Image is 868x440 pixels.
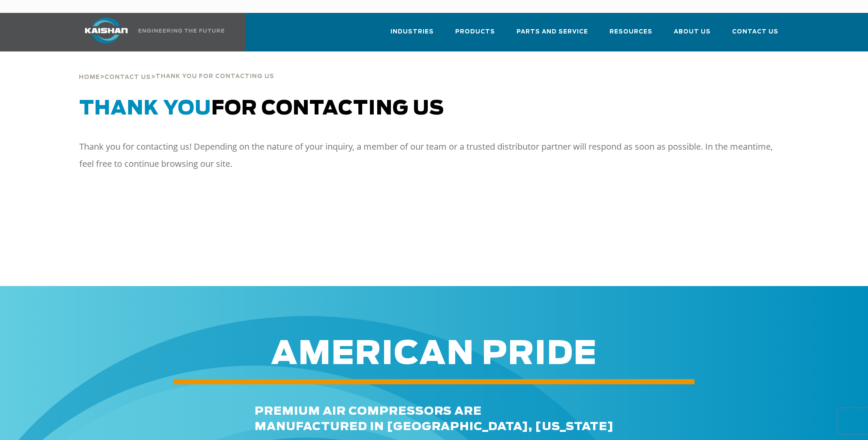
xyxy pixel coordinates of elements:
[517,27,588,37] span: Parts and Service
[74,13,226,51] a: Kaishan USA
[674,27,711,37] span: About Us
[455,27,495,37] span: Products
[610,21,652,50] a: Resources
[517,21,588,50] a: Parts and Service
[79,99,211,118] span: Thank You
[390,21,434,50] a: Industries
[455,21,495,50] a: Products
[732,21,778,50] a: Contact Us
[79,75,100,80] span: Home
[610,27,652,37] span: Resources
[138,29,224,33] img: Engineering the future
[79,138,774,172] p: Thank you for contacting us! Depending on the nature of your inquiry, a member of our team or a t...
[105,73,151,81] a: Contact Us
[255,406,614,432] span: premium air compressors are MANUFACTURED IN [GEOGRAPHIC_DATA], [US_STATE]
[156,74,274,79] span: thank you for contacting us
[79,73,100,81] a: Home
[674,21,711,50] a: About Us
[79,99,444,118] span: for Contacting Us
[74,18,138,43] img: kaishan logo
[732,27,778,37] span: Contact Us
[390,27,434,37] span: Industries
[79,51,274,84] div: > >
[105,75,151,80] span: Contact Us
